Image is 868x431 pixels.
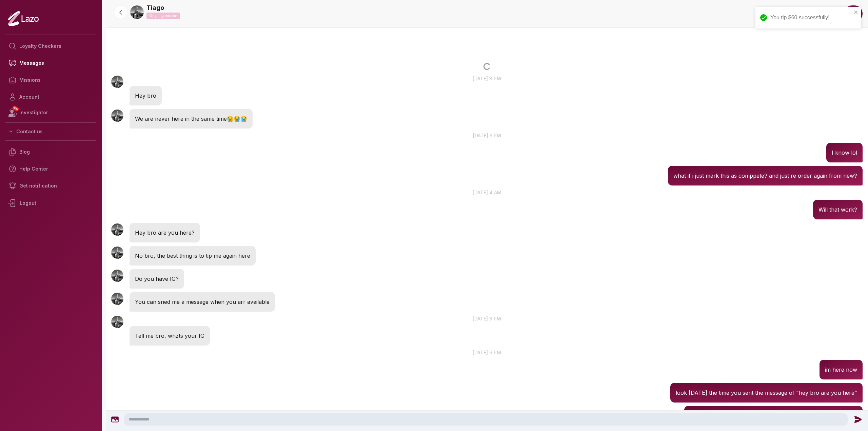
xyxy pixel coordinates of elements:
[832,148,857,157] p: I know lol
[106,75,868,82] p: [DATE] 3 pm
[135,297,270,306] p: You can sned me a message when you arr available
[5,89,96,105] a: Account
[106,132,868,139] p: [DATE] 5 pm
[676,388,857,397] p: look [DATE] the time you sent the message of "hey bro are you here"
[135,228,195,237] p: Hey bro are you here?
[135,91,156,100] p: Hey bro
[5,160,96,177] a: Help Center
[135,114,247,123] p: We are never here in the same time😭😭😭
[111,247,123,259] img: User avatar
[5,194,96,212] div: Logout
[770,14,852,22] div: You tip $60 successfully!
[135,274,179,283] p: Do you have IG?
[111,270,123,282] img: User avatar
[818,205,857,214] p: Will that work?
[673,171,857,180] p: what if i just mark this as comppete? and just re order again from new?
[5,38,96,55] a: Loyalty Checkers
[130,5,144,19] img: dcaf1818-ca8d-4ccf-9429-b343b998978c
[135,331,204,340] p: Tell me bro, whzts your IG
[111,223,123,236] img: User avatar
[5,177,96,194] a: Get notification
[111,110,123,122] img: User avatar
[146,3,164,13] a: Tiago
[106,189,868,196] p: [DATE] 4 am
[854,9,859,15] button: close
[5,125,96,138] button: Contact us
[12,105,19,112] span: NEW
[5,72,96,89] a: Missions
[106,349,868,356] p: [DATE] 9 pm
[5,55,96,72] a: Messages
[5,105,96,120] a: NEWInvestigator
[825,365,857,374] p: im here now
[5,143,96,160] a: Blog
[146,13,180,19] p: Ongoing mission
[135,251,250,260] p: No bro, the best thing is to tip me again here
[111,293,123,305] img: User avatar
[106,315,868,322] p: [DATE] 3 pm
